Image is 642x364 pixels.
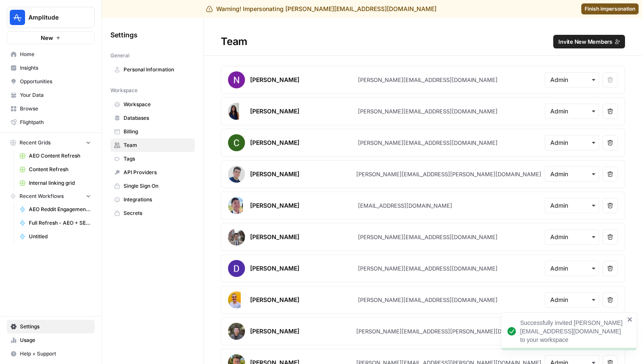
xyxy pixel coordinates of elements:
[29,233,91,240] span: Untitled
[110,87,138,94] span: Workspace
[20,119,91,126] span: Flightpath
[7,102,95,116] a: Browse
[20,192,64,200] span: Recent Workflows
[204,35,642,48] div: Team
[7,190,95,203] button: Recent Workflows
[358,138,498,147] div: [PERSON_NAME][EMAIL_ADDRESS][DOMAIN_NAME]
[110,111,195,125] a: Databases
[228,71,245,88] img: avatar
[110,30,138,40] span: Settings
[550,296,594,304] input: Admin
[358,233,498,241] div: [PERSON_NAME][EMAIL_ADDRESS][DOMAIN_NAME]
[7,116,95,129] a: Flightpath
[124,182,191,190] span: Single Sign On
[29,179,91,187] span: Internal linking grid
[110,179,195,193] a: Single Sign On
[124,66,191,73] span: Personal Information
[558,37,612,46] span: Invite New Members
[228,197,243,214] img: avatar
[358,264,498,273] div: [PERSON_NAME][EMAIL_ADDRESS][DOMAIN_NAME]
[29,206,91,213] span: AEO Reddit Engagement - Fork
[16,203,95,216] a: AEO Reddit Engagement - Fork
[124,196,191,203] span: Integrations
[627,316,633,323] button: close
[250,201,299,210] div: [PERSON_NAME]
[550,107,594,116] input: Admin
[228,229,245,245] img: avatar
[20,350,91,358] span: Help + Support
[250,327,299,336] div: [PERSON_NAME]
[124,128,191,135] span: Billing
[206,5,436,13] div: Warning! Impersonating [PERSON_NAME][EMAIL_ADDRESS][DOMAIN_NAME]
[20,323,91,330] span: Settings
[124,101,191,108] span: Workspace
[7,48,95,61] a: Home
[110,125,195,138] a: Billing
[228,323,245,340] img: avatar
[250,264,299,273] div: [PERSON_NAME]
[550,201,594,210] input: Admin
[7,136,95,149] button: Recent Grids
[358,201,452,210] div: [EMAIL_ADDRESS][DOMAIN_NAME]
[41,34,53,42] span: New
[20,78,91,85] span: Opportunities
[28,13,80,22] span: Amplitude
[356,327,541,336] div: [PERSON_NAME][EMAIL_ADDRESS][PERSON_NAME][DOMAIN_NAME]
[7,333,95,347] a: Usage
[20,336,91,344] span: Usage
[550,76,594,84] input: Admin
[20,64,91,72] span: Insights
[250,107,299,116] div: [PERSON_NAME]
[550,138,594,147] input: Admin
[29,152,91,160] span: AEO Content Refresh
[110,206,195,220] a: Secrets
[110,98,195,111] a: Workspace
[16,230,95,243] a: Untitled
[110,63,195,76] a: Personal Information
[550,233,594,241] input: Admin
[7,320,95,333] a: Settings
[228,134,245,151] img: avatar
[250,296,299,304] div: [PERSON_NAME]
[16,216,95,230] a: Full Refresh - AEO + SERP Briefs
[585,5,635,13] span: Finish impersonation
[20,51,91,58] span: Home
[228,260,245,277] img: avatar
[110,193,195,206] a: Integrations
[581,3,639,14] a: Finish impersonation
[20,139,51,147] span: Recent Grids
[7,75,95,88] a: Opportunities
[29,166,91,173] span: Content Refresh
[7,31,95,44] button: New
[358,296,498,304] div: [PERSON_NAME][EMAIL_ADDRESS][DOMAIN_NAME]
[250,76,299,84] div: [PERSON_NAME]
[228,291,241,308] img: avatar
[20,105,91,113] span: Browse
[356,170,541,178] div: [PERSON_NAME][EMAIL_ADDRESS][PERSON_NAME][DOMAIN_NAME]
[124,209,191,217] span: Secrets
[553,35,625,48] button: Invite New Members
[228,166,245,183] img: avatar
[520,319,625,344] div: Successfully invited [PERSON_NAME][EMAIL_ADDRESS][DOMAIN_NAME] to your workspace
[7,7,95,28] button: Workspace: Amplitude
[16,176,95,190] a: Internal linking grid
[124,155,191,163] span: Tags
[124,114,191,122] span: Databases
[550,170,594,178] input: Admin
[550,264,594,273] input: Admin
[110,152,195,166] a: Tags
[29,219,91,227] span: Full Refresh - AEO + SERP Briefs
[110,166,195,179] a: API Providers
[110,138,195,152] a: Team
[124,169,191,176] span: API Providers
[250,233,299,241] div: [PERSON_NAME]
[20,91,91,99] span: Your Data
[16,149,95,163] a: AEO Content Refresh
[228,103,239,120] img: avatar
[358,107,498,116] div: [PERSON_NAME][EMAIL_ADDRESS][DOMAIN_NAME]
[358,76,498,84] div: [PERSON_NAME][EMAIL_ADDRESS][DOMAIN_NAME]
[124,141,191,149] span: Team
[10,10,25,25] img: Amplitude Logo
[7,88,95,102] a: Your Data
[110,52,130,59] span: General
